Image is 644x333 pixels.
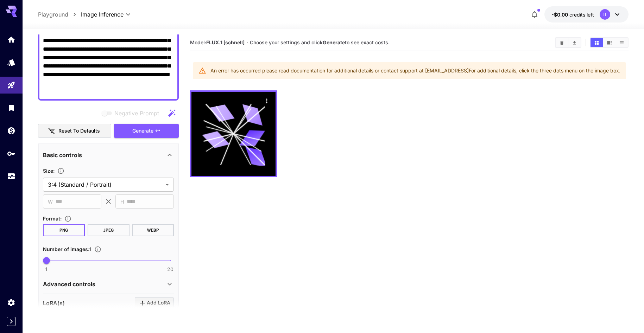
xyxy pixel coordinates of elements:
span: H [120,198,124,206]
span: 1 [45,266,48,273]
div: -$0.0031 [551,11,594,18]
span: Model: [190,39,245,45]
div: Playground [7,81,15,90]
a: Playground [38,10,68,19]
span: Choose your settings and click to see exact costs. [250,39,390,45]
button: Show images in list view [615,38,628,47]
span: credits left [569,12,594,18]
nav: breadcrumb [38,10,81,19]
p: · [246,38,248,47]
span: Size : [43,168,55,174]
p: Basic controls [43,151,82,159]
p: Advanced controls [43,280,95,288]
div: Models [7,58,15,67]
div: Settings [7,298,15,307]
div: Home [7,35,15,44]
button: JPEG [88,224,130,236]
button: Specify how many images to generate in a single request. Each image generation will be charged se... [91,246,104,253]
span: Add LoRA [147,299,170,307]
span: 20 [167,266,173,273]
button: Adjust the dimensions of the generated image by specifying its width and height in pixels, or sel... [55,167,67,174]
b: FLUX.1 [schnell] [206,39,245,45]
span: Image Inference [81,10,124,19]
div: API Keys [7,149,15,158]
div: Clear ImagesDownload All [555,37,581,48]
button: PNG [43,224,85,236]
span: -$0.00 [551,12,569,18]
button: Download All [568,38,581,47]
span: Generate [132,127,153,135]
span: 3:4 (Standard / Portrait) [48,180,163,189]
button: Clear Images [556,38,568,47]
div: Library [7,103,15,112]
div: Advanced controls [43,276,174,293]
button: Click to add LoRA [135,297,174,309]
div: An error has occurred please read documentation for additional details or contact support at [EMA... [210,64,620,77]
div: LL [600,9,610,20]
span: Negative prompts are not compatible with the selected model. [100,109,165,117]
button: Generate [114,124,179,138]
div: Actions [261,95,272,106]
button: Show images in video view [603,38,615,47]
span: Number of images : 1 [43,246,91,252]
div: Basic controls [43,147,174,164]
button: Reset to defaults [38,124,111,138]
span: Negative Prompt [114,109,159,117]
span: Format : [43,216,62,222]
button: Choose the file format for the output image. [62,215,74,222]
b: Generate [323,39,345,45]
span: W [48,198,53,206]
button: -$0.0031LL [544,6,629,23]
button: Show images in grid view [591,38,603,47]
p: LoRA(s) [43,299,65,307]
button: WEBP [132,224,174,236]
div: Usage [7,172,15,181]
div: Wallet [7,126,15,135]
div: Show images in grid viewShow images in video viewShow images in list view [590,37,629,48]
button: Expand sidebar [7,317,16,326]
